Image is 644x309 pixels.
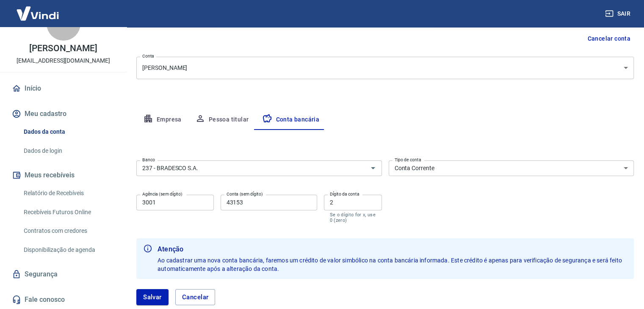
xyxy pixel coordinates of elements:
a: Dados de login [20,142,116,160]
button: Meu cadastro [10,105,116,123]
label: Banco [142,157,155,163]
a: Início [10,79,116,98]
p: [EMAIL_ADDRESS][DOMAIN_NAME] [17,56,110,65]
label: Agência (sem dígito) [142,191,182,197]
button: Abrir [367,162,379,174]
a: Contratos com credores [20,222,116,240]
p: [PERSON_NAME] [29,44,97,53]
div: [PERSON_NAME] [136,57,634,79]
a: Recebíveis Futuros Online [20,204,116,221]
button: Cancelar conta [584,31,634,47]
label: Conta [142,53,154,59]
label: Tipo de conta [395,157,421,163]
a: Fale conosco [10,290,116,309]
button: Empresa [136,110,188,130]
a: Relatório de Recebíveis [20,185,116,202]
a: Segurança [10,265,116,284]
button: Conta bancária [255,110,326,130]
p: Se o dígito for x, use 0 (zero) [330,212,376,223]
button: Meus recebíveis [10,166,116,185]
button: Sair [603,6,634,22]
button: Pessoa titular [188,110,256,130]
a: Disponibilização de agenda [20,241,116,259]
b: Atenção [158,244,627,254]
label: Dígito da conta [330,191,359,197]
img: Vindi [10,0,65,26]
span: Ao cadastrar uma nova conta bancária, faremos um crédito de valor simbólico na conta bancária inf... [158,257,623,272]
button: Salvar [136,289,169,305]
button: Cancelar [175,289,216,305]
label: Conta (sem dígito) [227,191,263,197]
a: Dados da conta [20,123,116,141]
